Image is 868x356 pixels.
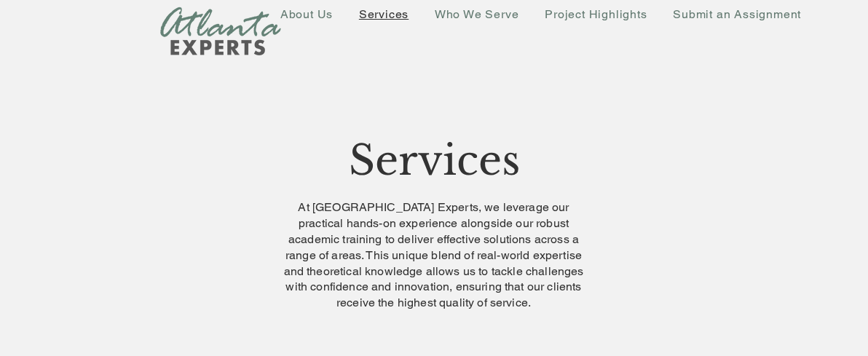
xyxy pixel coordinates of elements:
[349,135,520,186] span: Services
[359,7,409,21] span: Services
[284,200,584,309] span: At [GEOGRAPHIC_DATA] Experts, we leverage our practical hands-on experience alongside our robust ...
[435,7,519,21] span: Who We Serve
[160,7,281,56] img: New Logo Transparent Background_edited.png
[673,7,801,21] span: Submit an Assignment
[280,7,333,21] span: About Us
[545,7,647,21] span: Project Highlights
